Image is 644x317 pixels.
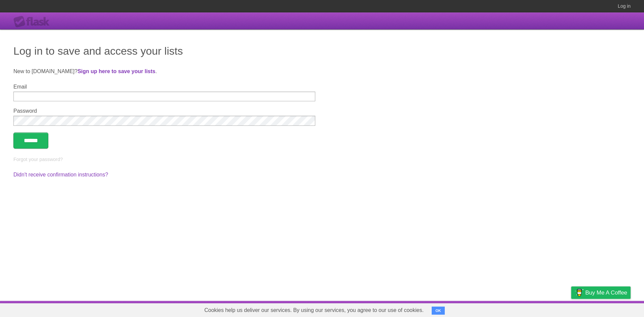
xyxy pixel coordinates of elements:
[13,172,108,177] a: Didn't receive confirmation instructions?
[575,287,584,298] img: Buy me a coffee
[13,84,315,90] label: Email
[432,307,445,315] button: OK
[482,303,496,315] a: About
[198,304,430,317] span: Cookies help us deliver our services. By using our services, you agree to our use of cookies.
[13,43,631,59] h1: Log in to save and access your lists
[540,303,554,315] a: Terms
[504,303,531,315] a: Developers
[13,67,631,75] p: New to [DOMAIN_NAME]? .
[13,108,315,114] label: Password
[571,286,631,299] a: Buy me a coffee
[585,287,627,299] span: Buy me a coffee
[562,303,580,315] a: Privacy
[13,16,54,28] div: Flask
[588,303,631,315] a: Suggest a feature
[13,157,63,162] a: Forgot your password?
[77,68,155,74] a: Sign up here to save your lists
